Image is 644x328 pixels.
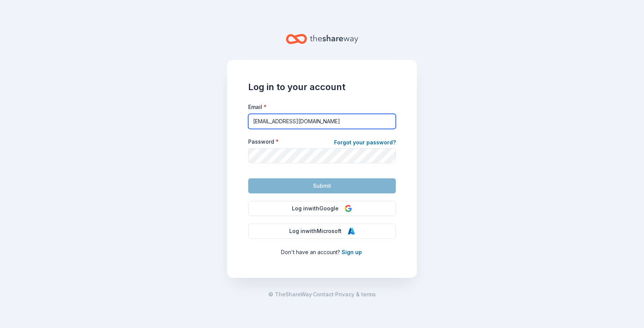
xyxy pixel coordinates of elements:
[248,103,267,111] label: Email
[335,290,376,299] a: Privacy & terms
[248,138,279,146] label: Password
[248,201,396,216] button: Log inwithGoogle
[248,81,396,93] h1: Log in to your account
[281,249,340,255] span: Don ' t have an account?
[334,138,396,149] a: Forgot your password?
[248,224,396,239] button: Log inwithMicrosoft
[269,291,311,297] span: © TheShareWay
[348,227,355,235] img: Microsoft Logo
[345,205,352,212] img: Google Logo
[286,30,358,48] a: Home
[342,249,362,255] a: Sign up
[269,290,376,299] span: · ·
[313,290,334,299] a: Contact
